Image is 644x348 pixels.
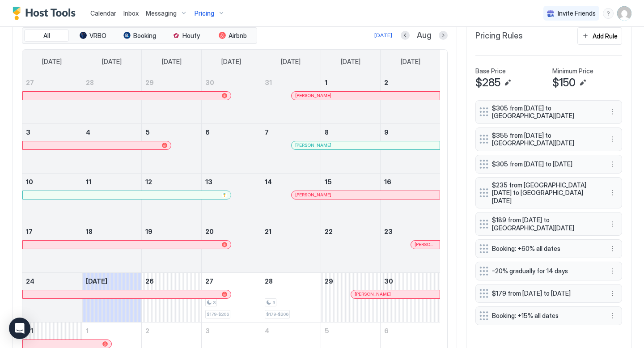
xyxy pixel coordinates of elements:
div: menu [607,106,618,117]
button: More options [607,106,618,117]
span: 22 [325,228,333,235]
span: Inbox [123,9,139,17]
a: September 2, 2025 [142,323,201,339]
td: August 11, 2025 [82,173,141,223]
a: Friday [332,50,369,74]
div: menu [607,134,618,144]
a: August 22, 2025 [321,223,380,240]
td: August 21, 2025 [261,223,321,272]
button: Booking [117,30,162,42]
span: 4 [86,128,90,136]
span: 21 [265,228,271,235]
a: August 19, 2025 [142,223,201,240]
td: August 13, 2025 [201,173,261,223]
div: [PERSON_NAME] [415,242,436,247]
td: August 16, 2025 [381,173,440,223]
span: $189 from [DATE] to [GEOGRAPHIC_DATA][DATE] [492,216,598,232]
span: 30 [384,277,393,285]
td: August 2, 2025 [381,74,440,124]
span: 30 [205,79,214,86]
div: menu [607,219,618,229]
a: Calendar [90,8,116,18]
span: [PERSON_NAME] [355,291,391,297]
span: 11 [86,178,91,186]
a: August 31, 2025 [22,323,82,339]
a: Host Tools Logo [13,7,80,20]
span: 14 [265,178,272,186]
a: August 26, 2025 [142,273,201,289]
span: 8 [325,128,329,136]
td: August 6, 2025 [201,123,261,173]
a: August 28, 2025 [261,273,320,289]
button: More options [607,288,618,299]
div: menu [603,8,614,19]
a: August 13, 2025 [202,174,261,190]
button: Add Rule [577,27,622,45]
a: August 15, 2025 [321,174,380,190]
span: 5 [325,327,329,335]
span: $285 [475,76,500,89]
a: August 10, 2025 [22,174,82,190]
span: -20% gradually for 14 days [492,267,598,275]
td: August 4, 2025 [82,123,141,173]
td: August 25, 2025 [82,272,141,322]
button: Previous month [401,31,410,40]
a: August 3, 2025 [22,124,82,140]
span: 6 [205,128,210,136]
td: August 19, 2025 [142,223,201,272]
a: Thursday [272,50,309,74]
div: [PERSON_NAME] [295,192,436,198]
span: 5 [145,128,150,136]
span: $355 from [DATE] to [GEOGRAPHIC_DATA][DATE] [492,132,598,147]
a: July 31, 2025 [261,74,320,91]
a: Monday [93,50,131,74]
span: 19 [145,228,153,235]
span: 2 [384,79,388,86]
span: 3 [213,300,216,306]
span: 2 [145,327,149,335]
span: 17 [26,228,33,235]
td: July 31, 2025 [261,74,321,124]
a: Inbox [123,8,139,18]
span: $150 [552,76,576,89]
td: August 12, 2025 [142,173,201,223]
a: August 11, 2025 [82,174,141,190]
td: August 26, 2025 [142,272,201,322]
a: August 4, 2025 [82,124,141,140]
td: August 10, 2025 [22,173,82,223]
span: Booking: +60% all dates [492,245,598,253]
div: [PERSON_NAME] [295,142,436,148]
a: Saturday [392,50,429,74]
span: $305 from [DATE] to [DATE] [492,160,598,168]
span: Minimum Price [552,67,593,75]
button: Next month [439,31,448,40]
a: July 30, 2025 [202,74,261,91]
a: August 8, 2025 [321,124,380,140]
td: July 27, 2025 [22,74,82,124]
span: $235 from [GEOGRAPHIC_DATA][DATE] to [GEOGRAPHIC_DATA][DATE] [492,181,598,205]
span: Booking [133,32,156,40]
a: August 27, 2025 [202,273,261,289]
span: 3 [205,327,210,335]
span: [DATE] [401,58,420,66]
span: 15 [325,178,332,186]
span: 29 [145,79,154,86]
td: August 22, 2025 [321,223,380,272]
button: More options [607,310,618,321]
a: August 30, 2025 [381,273,440,289]
span: 16 [384,178,391,186]
div: menu [607,187,618,198]
a: August 20, 2025 [202,223,261,240]
span: 3 [26,128,30,136]
span: 3 [272,300,275,306]
span: [PERSON_NAME] [295,142,331,148]
button: More options [607,159,618,170]
span: 20 [205,228,214,235]
a: August 7, 2025 [261,124,320,140]
td: August 23, 2025 [381,223,440,272]
td: August 1, 2025 [321,74,380,124]
button: More options [607,243,618,254]
span: [DATE] [86,277,107,285]
span: 4 [265,327,269,335]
